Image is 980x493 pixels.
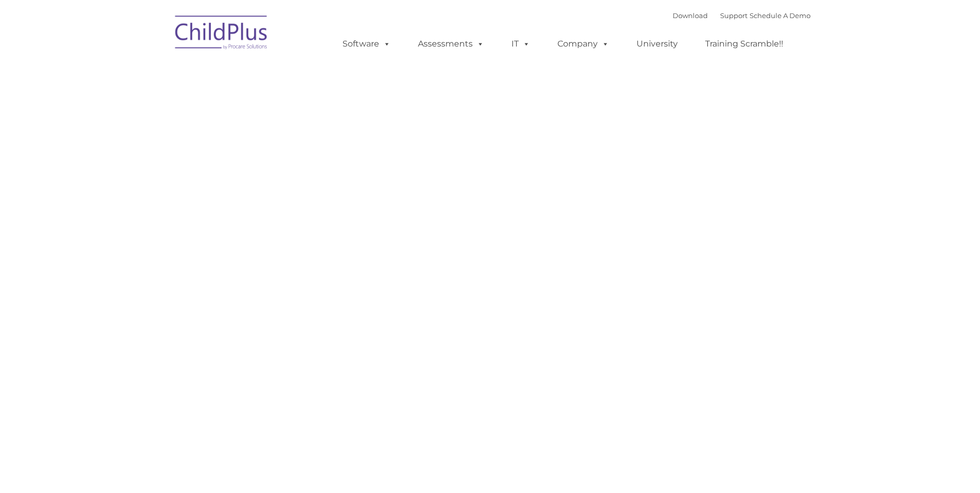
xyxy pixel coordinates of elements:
[408,34,494,54] a: Assessments
[750,11,811,20] a: Schedule A Demo
[332,34,401,54] a: Software
[673,11,708,20] a: Download
[170,8,273,60] img: ChildPlus by Procare Solutions
[720,11,748,20] a: Support
[501,34,540,54] a: IT
[673,11,811,20] font: |
[547,34,619,54] a: Company
[695,34,794,54] a: Training Scramble!!
[626,34,688,54] a: University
